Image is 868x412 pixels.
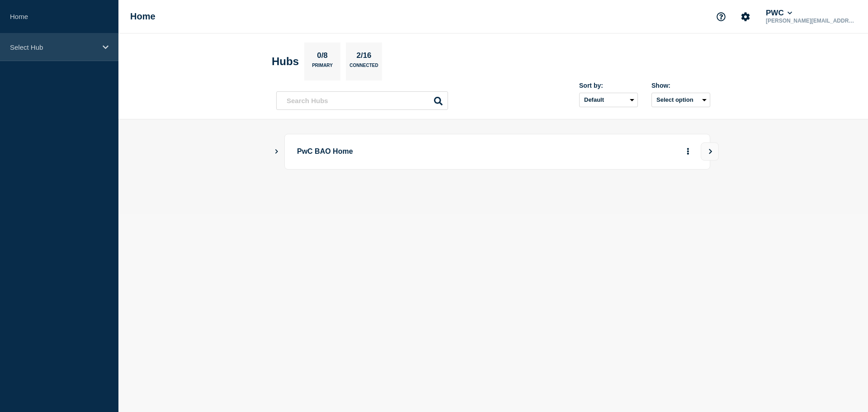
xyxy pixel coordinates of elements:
[10,43,97,51] p: Select Hub
[272,55,299,68] h2: Hubs
[276,91,448,110] input: Search Hubs
[312,63,333,72] p: Primary
[297,143,547,160] p: PwC BAO Home
[651,82,710,89] div: Show:
[579,82,638,89] div: Sort by:
[579,93,638,107] select: Sort by
[274,148,279,155] button: Show Connected Hubs
[736,7,755,26] button: Account settings
[764,18,858,24] p: [PERSON_NAME][EMAIL_ADDRESS][PERSON_NAME][DOMAIN_NAME]
[349,63,378,72] p: Connected
[353,51,375,63] p: 2/16
[701,142,719,161] button: View
[682,143,694,160] button: More actions
[651,93,710,107] button: Select option
[314,51,331,63] p: 0/8
[764,9,794,18] button: PWC
[130,11,156,22] h1: Home
[712,7,731,26] button: Support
